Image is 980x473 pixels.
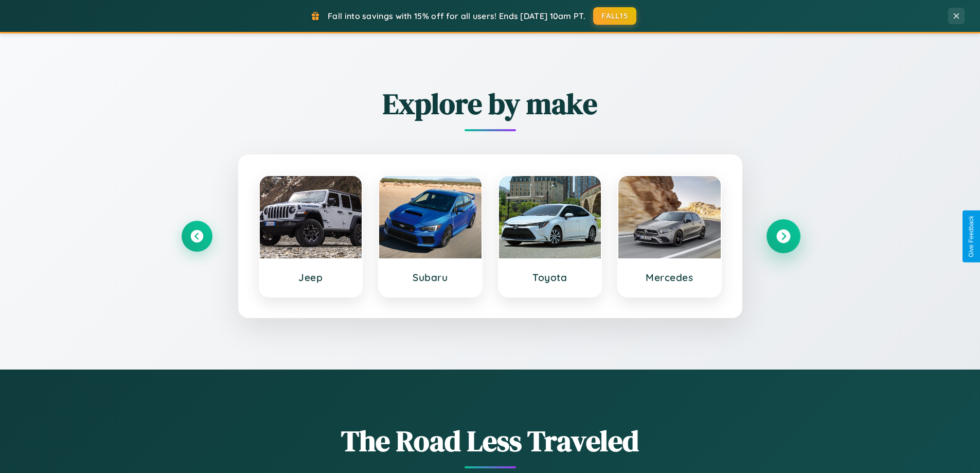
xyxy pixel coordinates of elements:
[182,421,799,461] h1: The Road Less Traveled
[270,271,352,284] h3: Jeep
[968,216,975,257] div: Give Feedback
[389,271,471,284] h3: Subaru
[593,7,636,25] button: FALL15
[509,271,591,284] h3: Toyota
[629,271,710,284] h3: Mercedes
[182,84,799,124] h2: Explore by make
[328,11,585,21] span: Fall into savings with 15% off for all users! Ends [DATE] 10am PT.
